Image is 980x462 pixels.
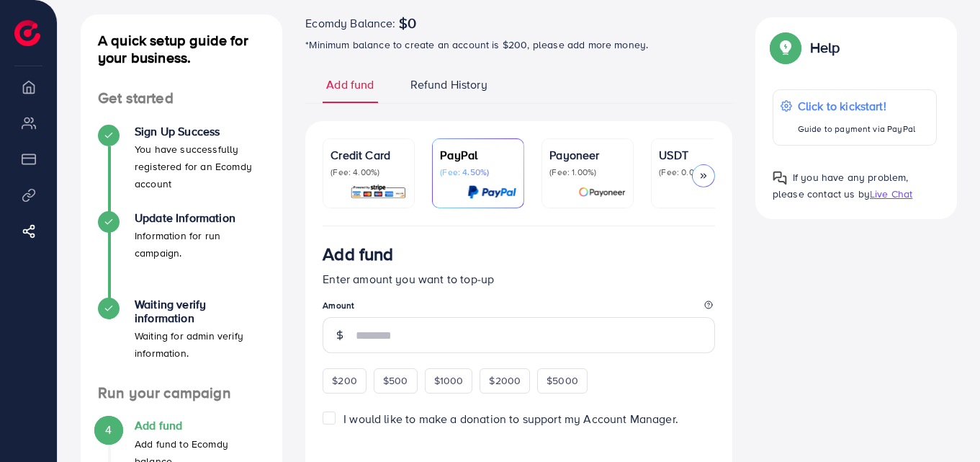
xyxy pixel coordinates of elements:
span: If you have any problem, please contact us by [773,170,909,201]
span: $0 [399,14,416,32]
h4: Add fund [135,419,265,432]
li: Waiting verify information [81,298,282,384]
p: Credit Card [331,146,407,164]
h3: Add fund [323,244,393,265]
legend: Amount [323,299,715,317]
li: Sign Up Success [81,125,282,211]
img: logo [14,20,40,46]
p: Waiting for admin verify information. [135,327,265,362]
h4: Run your campaign [81,384,282,402]
p: Guide to payment via PayPal [798,120,915,138]
h4: A quick setup guide for your business. [81,32,282,66]
span: $500 [383,373,408,388]
p: PayPal [440,146,516,164]
span: $5000 [547,373,578,388]
p: Payoneer [549,146,626,164]
p: Help [810,39,840,56]
li: Update Information [81,211,282,298]
p: (Fee: 4.00%) [331,166,407,178]
iframe: Chat [919,397,969,451]
span: 4 [105,422,112,438]
span: Refund History [410,76,487,93]
span: $200 [332,373,357,388]
p: (Fee: 0.00%) [659,166,735,178]
p: (Fee: 4.50%) [440,166,516,178]
h4: Waiting verify information [135,298,265,325]
span: I would like to make a donation to support my Account Manager. [343,411,678,427]
p: Click to kickstart! [798,97,915,115]
p: Information for run campaign. [135,227,265,262]
p: *Minimum balance to create an account is $200, please add more money. [305,36,732,53]
img: Popup guide [773,35,799,61]
span: $1000 [434,373,464,388]
h4: Get started [81,89,282,107]
span: Ecomdy Balance: [305,14,395,32]
p: USDT [659,146,735,164]
img: Popup guide [773,171,787,185]
span: Live Chat [870,187,912,201]
p: Enter amount you want to top-up [323,270,715,288]
h4: Sign Up Success [135,125,265,138]
img: card [467,184,516,200]
p: You have successfully registered for an Ecomdy account [135,141,265,192]
img: card [578,184,626,200]
h4: Update Information [135,211,265,225]
p: (Fee: 1.00%) [549,166,626,178]
img: card [350,184,407,200]
span: Add fund [326,76,374,93]
span: $2000 [489,373,521,388]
